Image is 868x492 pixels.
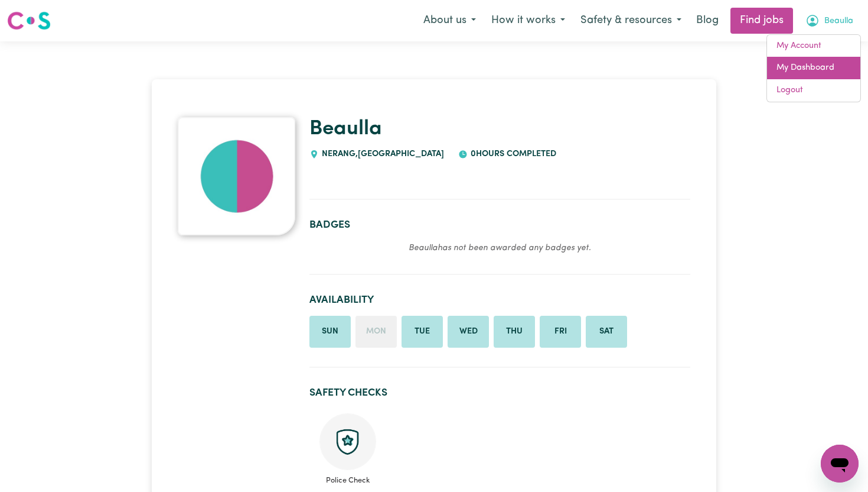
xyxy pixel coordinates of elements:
li: Available on Friday [540,316,581,348]
h2: Badges [309,219,690,231]
a: Blog [689,8,726,34]
a: Careseekers logo [7,7,51,34]
li: Available on Sunday [309,316,351,348]
button: How it works [484,8,573,33]
img: Careseekers logo [7,10,51,31]
h2: Availability [309,294,690,306]
h2: Safety Checks [309,387,690,399]
li: Available on Wednesday [448,316,489,348]
img: Beaulla [178,117,295,235]
button: About us [416,8,484,33]
span: Police Check [319,470,377,486]
span: 0 hours completed [468,150,556,158]
a: Beaulla [309,119,382,140]
span: Beaulla [824,15,853,28]
img: Police check [319,413,376,470]
a: My Account [767,35,860,57]
button: My Account [798,8,861,33]
div: My Account [766,34,861,102]
li: Available on Thursday [494,316,535,348]
a: Find jobs [730,8,793,34]
a: My Dashboard [767,57,860,79]
button: Safety & resources [573,8,689,33]
a: Beaulla's profile picture' [178,117,295,235]
li: Available on Saturday [586,316,627,348]
iframe: Button to launch messaging window [821,445,859,483]
li: Available on Tuesday [402,316,443,348]
em: Beaulla has not been awarded any badges yet. [409,244,591,253]
a: Logout [767,79,860,102]
span: NERANG , [GEOGRAPHIC_DATA] [319,150,444,158]
li: Unavailable on Monday [355,316,397,348]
